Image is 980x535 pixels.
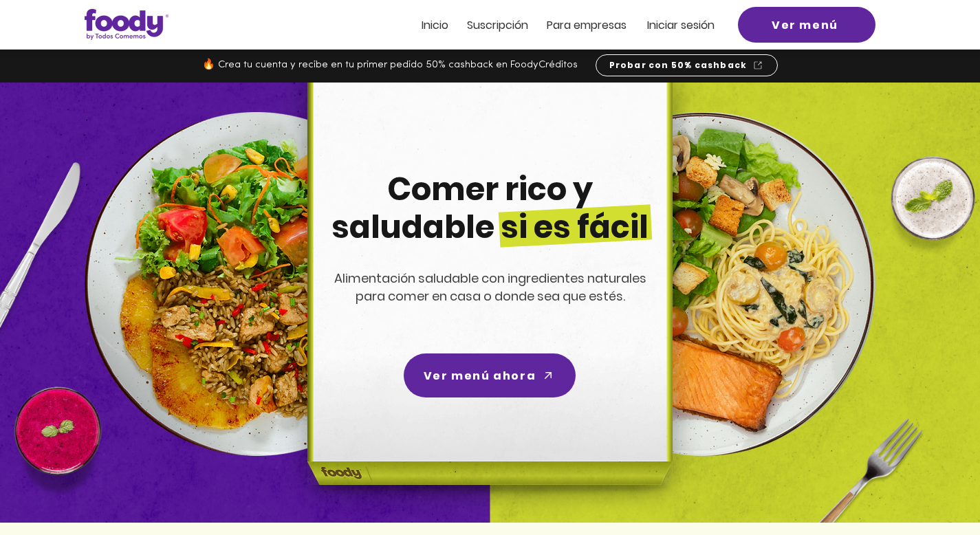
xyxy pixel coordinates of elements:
[422,17,448,33] span: Inicio
[467,17,528,33] span: Suscripción
[422,19,448,31] a: Inicio
[334,270,646,305] span: Alimentación saludable con ingredientes naturales para comer en casa o donde sea que estés.
[331,167,649,249] span: Comer rico y saludable si es fácil
[85,9,168,40] img: Logo_Foody V2.0.0 (3).png
[85,112,428,456] img: left-dish-compress.png
[547,19,627,31] a: Para empresas
[467,19,528,31] a: Suscripción
[738,7,875,43] a: Ver menú
[609,59,748,72] span: Probar con 50% cashback
[560,17,627,33] span: ra empresas
[596,54,778,76] a: Probar con 50% cashback
[404,353,576,397] a: Ver menú ahora
[424,367,536,384] span: Ver menú ahora
[900,455,966,521] iframe: Messagebird Livechat Widget
[269,83,706,523] img: headline-center-compress.png
[547,17,560,33] span: Pa
[202,60,578,70] span: 🔥 Crea tu cuenta y recibe en tu primer pedido 50% cashback en FoodyCréditos
[647,17,715,33] span: Iniciar sesión
[772,17,838,34] span: Ver menú
[647,19,715,31] a: Iniciar sesión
